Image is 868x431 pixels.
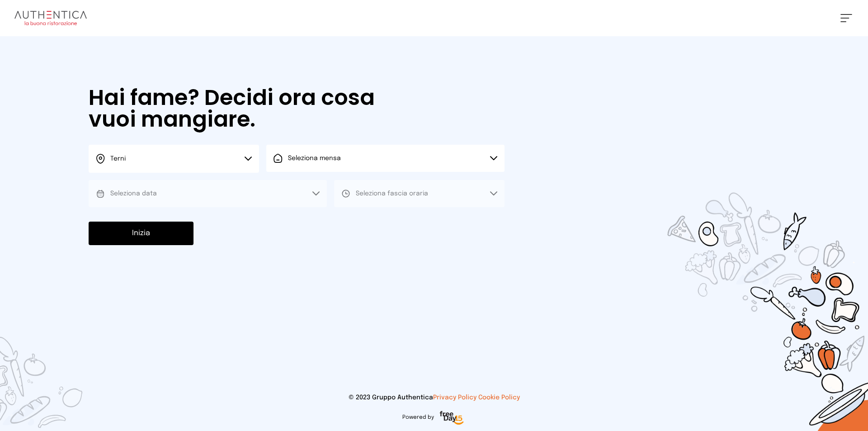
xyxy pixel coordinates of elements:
img: logo.8f33a47.png [14,11,87,25]
button: Seleziona data [89,180,327,207]
span: Terni [110,156,126,162]
span: Seleziona data [110,190,157,197]
a: Privacy Policy [433,394,476,401]
span: Seleziona mensa [288,155,341,161]
h1: Hai fame? Decidi ora cosa vuoi mangiare. [89,87,401,130]
button: Seleziona fascia oraria [334,180,505,207]
p: © 2023 Gruppo Authentica [14,393,854,402]
button: Inizia [89,222,193,245]
a: Cookie Policy [478,394,520,401]
img: sticker-selezione-mensa.70a28f7.png [615,141,868,431]
img: logo-freeday.3e08031.png [438,409,466,427]
span: Powered by [402,414,434,421]
button: Seleziona mensa [266,145,505,172]
button: Terni [89,145,259,173]
span: Seleziona fascia oraria [356,190,428,197]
